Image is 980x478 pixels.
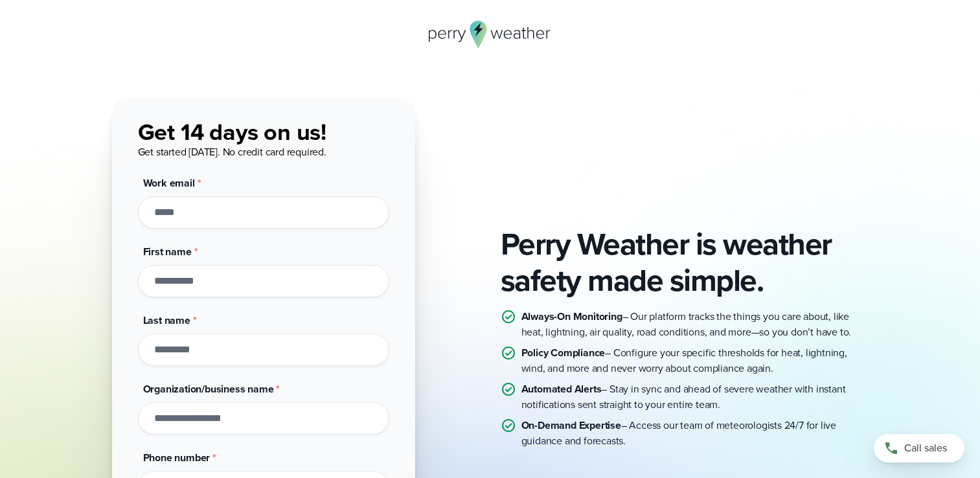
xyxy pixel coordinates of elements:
p: – Stay in sync and ahead of severe weather with instant notifications sent straight to your entir... [521,381,869,413]
strong: On-Demand Expertise [521,418,621,433]
span: Get 14 days on us! [138,115,326,149]
span: Call sales [904,440,947,456]
h2: Perry Weather is weather safety made simple. [501,226,869,299]
span: Phone number [143,450,211,465]
span: Last name [143,313,190,328]
p: – Our platform tracks the things you care about, like heat, lightning, air quality, road conditio... [521,309,869,340]
strong: Always-On Monitoring [521,309,622,324]
span: Get started [DATE]. No credit card required. [138,144,326,159]
strong: Automated Alerts [521,381,602,396]
strong: Policy Compliance [521,345,606,360]
span: Work email [143,176,195,190]
span: First name [143,244,192,259]
span: Organization/business name [143,381,274,396]
p: – Access our team of meteorologists 24/7 for live guidance and forecasts. [521,418,869,449]
p: – Configure your specific thresholds for heat, lightning, wind, and more and never worry about co... [521,345,869,376]
a: Call sales [874,434,964,462]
